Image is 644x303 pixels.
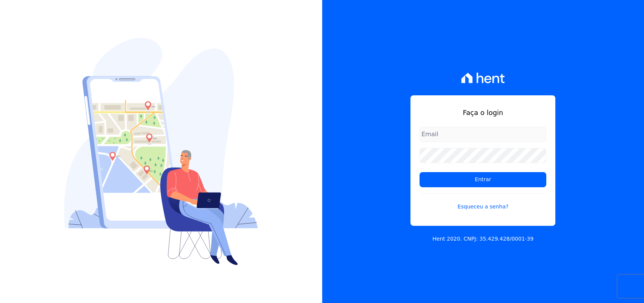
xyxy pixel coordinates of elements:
h1: Faça o login [420,107,546,118]
input: Entrar [420,172,546,187]
img: Login [64,38,258,265]
p: Hent 2020. CNPJ: 35.429.428/0001-39 [432,235,533,243]
a: Esqueceu a senha? [420,193,546,211]
input: Email [420,127,546,142]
